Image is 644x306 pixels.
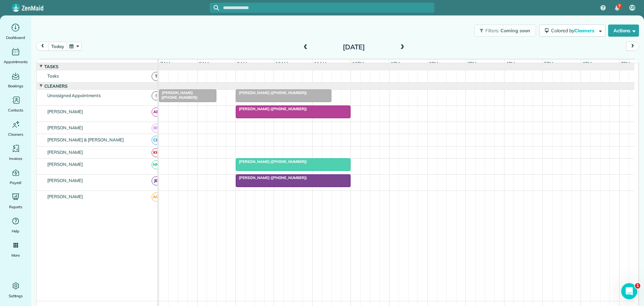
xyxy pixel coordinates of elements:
[235,90,307,95] span: [PERSON_NAME] ([PHONE_NUMBER])
[618,3,621,9] span: 7
[630,5,635,10] span: CB
[235,175,307,180] span: [PERSON_NAME] ([PHONE_NUMBER])
[3,95,29,114] a: Contacts
[574,28,596,34] span: Cleaners
[610,1,624,15] div: 7 unread notifications
[551,28,597,34] span: Colored by
[48,42,67,51] button: today
[428,61,439,66] span: 2pm
[210,5,219,10] button: Focus search
[539,25,605,37] button: Colored byCleaners
[3,280,29,299] a: Settings
[274,61,289,66] span: 10am
[43,64,60,69] span: Tasks
[3,71,29,89] a: Bookings
[466,61,478,66] span: 3pm
[581,61,593,66] span: 6pm
[152,136,161,145] span: CB
[9,293,23,299] span: Settings
[313,61,328,66] span: 11am
[4,58,28,65] span: Appointments
[236,61,248,66] span: 9am
[152,91,161,100] span: !
[3,191,29,210] a: Reports
[351,61,365,66] span: 12pm
[46,125,85,130] span: [PERSON_NAME]
[3,167,29,186] a: Payroll
[46,194,85,199] span: [PERSON_NAME]
[500,28,531,34] span: Coming soon
[10,179,22,186] span: Payroll
[214,5,219,10] svg: Focus search
[152,160,161,169] span: NM
[635,283,640,289] span: 1
[152,107,161,117] span: AF
[3,143,29,162] a: Invoices
[3,22,29,41] a: Dashboard
[46,178,85,183] span: [PERSON_NAME]
[626,42,639,51] button: next
[8,107,23,114] span: Contacts
[46,73,60,79] span: Tasks
[235,106,307,111] span: [PERSON_NAME] ([PHONE_NUMBER])
[608,25,639,37] button: Actions
[46,137,125,142] span: [PERSON_NAME] & [PERSON_NAME]
[159,61,171,66] span: 7am
[6,34,25,41] span: Dashboard
[8,83,23,89] span: Bookings
[11,252,20,259] span: More
[9,155,22,162] span: Invoices
[620,61,631,66] span: 7pm
[152,192,161,202] span: AG
[3,46,29,65] a: Appointments
[152,148,161,157] span: KH
[3,119,29,138] a: Cleaners
[485,28,499,34] span: Filters:
[3,216,29,234] a: Help
[12,228,20,234] span: Help
[46,149,85,155] span: [PERSON_NAME]
[46,162,85,167] span: [PERSON_NAME]
[46,93,102,98] span: Unassigned Appointments
[152,72,161,81] span: T
[312,43,396,51] h2: [DATE]
[43,83,69,89] span: Cleaners
[8,131,23,138] span: Cleaners
[159,90,198,100] span: [PERSON_NAME] ([PHONE_NUMBER])
[235,159,307,164] span: [PERSON_NAME] ([PHONE_NUMBER])
[152,176,161,185] span: JB
[389,61,401,66] span: 1pm
[152,124,161,133] span: BR
[198,61,210,66] span: 8am
[621,283,637,299] iframe: Intercom live chat
[504,61,516,66] span: 4pm
[543,61,554,66] span: 5pm
[36,42,49,51] button: prev
[46,109,85,114] span: [PERSON_NAME]
[9,204,22,210] span: Reports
